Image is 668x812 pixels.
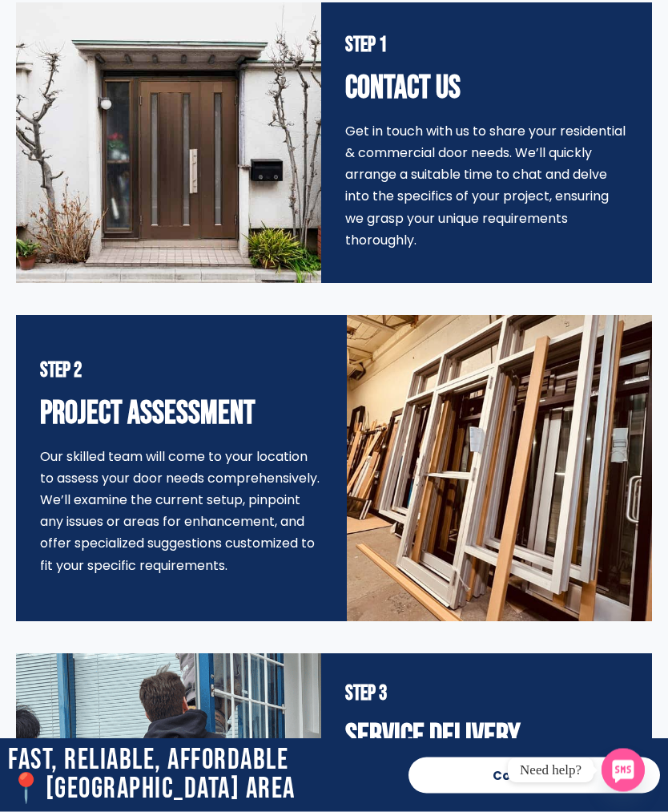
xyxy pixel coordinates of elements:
[345,36,628,57] h2: Step 1
[602,749,645,792] a: SMS
[347,316,652,621] img: Doors Repair General 56
[345,121,628,252] div: Get in touch with us to share your residential & commercial door needs. We’ll quickly arrange a s...
[345,721,628,753] h2: Service Delivery
[40,398,323,430] h2: Project Assessment
[40,362,323,382] h2: Step 2
[493,770,577,782] span: Contact Now
[408,757,660,794] a: Contact Now
[345,73,628,105] h2: Contact Us
[8,746,392,804] h2: Fast, Reliable, Affordable 📍[GEOGRAPHIC_DATA] Area
[16,3,321,284] img: Doors Repair General 55
[40,446,323,577] div: Our skilled team will come to your location to assess your door needs comprehensively. We’ll exam...
[345,685,628,705] h2: Step 3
